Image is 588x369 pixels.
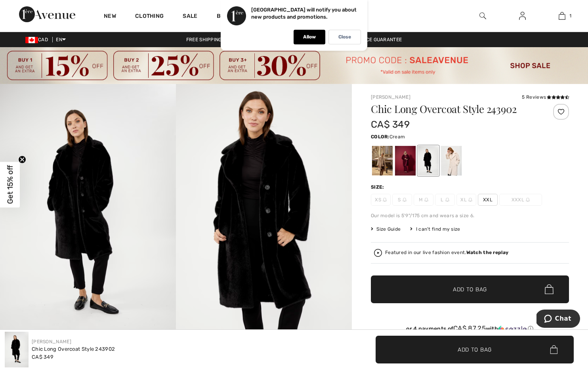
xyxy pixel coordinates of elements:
strong: Watch the replay [466,250,509,255]
img: Canadian Dollar [25,37,38,43]
span: CA$ 349 [32,354,53,360]
span: EN [56,37,66,42]
span: XXL [478,194,498,206]
span: XS [371,194,391,206]
span: Color: [371,134,389,140]
iframe: Opens a widget where you can chat to one of our agents [536,310,580,329]
div: Size: [371,184,386,191]
img: Watch the replay [374,249,382,257]
p: Allow [303,34,316,40]
h1: Chic Long Overcoat Style 243902 [371,104,536,114]
span: Cream [389,134,405,140]
div: or 4 payments ofCA$ 87.25withSezzle Click to learn more about Sezzle [371,325,569,335]
img: 1ère Avenue [19,6,75,22]
img: My Info [519,11,526,21]
img: Chic Long Overcoat Style 243902. 2 [176,84,352,348]
a: Sign In [513,11,532,21]
a: Brands [217,13,241,21]
img: Sezzle [498,325,527,333]
div: Featured in our live fashion event. [385,250,508,255]
p: Close [338,34,351,40]
a: Sale [183,13,197,21]
span: Add to Bag [458,345,492,354]
span: Add to Bag [453,285,487,293]
a: Free shipping on orders over $99 [180,37,281,42]
span: XL [456,194,476,206]
img: ring-m.svg [445,198,449,202]
button: Add to Bag [371,275,569,303]
button: Add to Bag [376,336,574,363]
img: search the website [479,11,486,21]
span: 1 [569,12,571,19]
div: Chic Long Overcoat Style 243902 [32,345,115,353]
span: S [392,194,412,206]
span: Size Guide [371,226,401,233]
img: ring-m.svg [468,198,472,202]
div: Merlot [395,146,416,176]
div: Our model is 5'9"/175 cm and wears a size 6. [371,212,569,219]
div: or 4 payments of with [371,325,569,333]
a: [PERSON_NAME] [32,339,71,344]
img: ring-m.svg [403,198,407,202]
span: XXXL [499,194,542,206]
img: Chic Long Overcoat Style 243902 [5,332,29,367]
img: ring-m.svg [424,198,428,202]
span: Get 15% off [6,165,15,204]
div: Black [418,146,439,176]
a: 1 [542,11,581,21]
button: Close teaser [18,155,26,163]
span: M [414,194,433,206]
img: Bag.svg [550,345,557,354]
div: I can't find my size [410,226,460,233]
span: CAD [25,37,51,42]
span: L [435,194,455,206]
a: Lowest Price Guarantee [332,37,409,42]
div: Almond [372,146,393,176]
img: ring-m.svg [526,198,530,202]
span: CA$ 87.25 [453,324,486,332]
a: New [104,13,116,21]
p: [GEOGRAPHIC_DATA] will notify you about new products and promotions. [251,7,357,20]
div: 5 Reviews [522,94,569,101]
img: ring-m.svg [383,198,387,202]
a: Clothing [135,13,164,21]
a: [PERSON_NAME] [371,94,410,100]
img: Bag.svg [545,284,554,294]
div: Cream [441,146,462,176]
img: My Bag [559,11,565,21]
span: CA$ 349 [371,119,410,130]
